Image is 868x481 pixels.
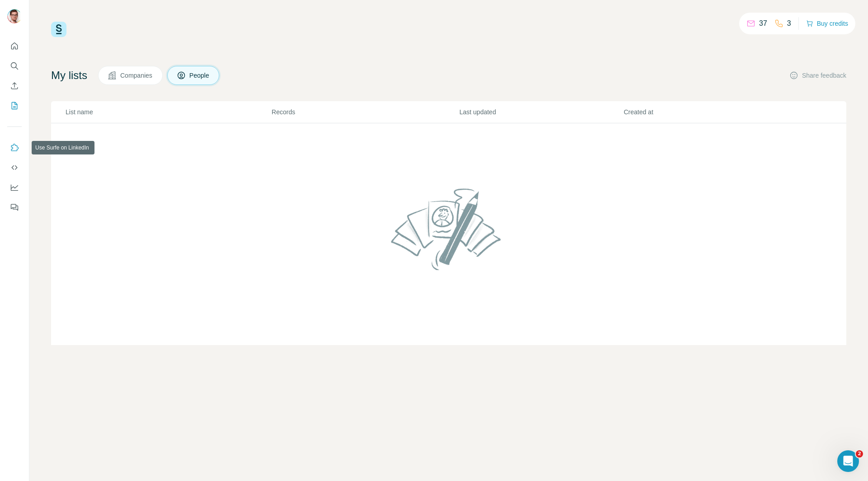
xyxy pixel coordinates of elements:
p: Created at [624,107,787,117]
p: Records [272,107,458,117]
p: List name [66,107,271,117]
button: Search [7,58,22,74]
span: Companies [120,71,153,80]
button: Quick start [7,38,22,54]
p: Last updated [459,107,623,117]
button: Share feedback [789,71,846,80]
button: Enrich CSV [7,78,22,94]
iframe: Intercom live chat [837,450,859,472]
span: People [189,71,210,80]
button: Feedback [7,199,22,215]
button: Use Surfe API [7,159,22,176]
h4: My lists [51,68,87,83]
img: Avatar [7,9,22,23]
button: My lists [7,98,22,114]
p: 3 [787,18,791,29]
button: Buy credits [806,17,848,30]
img: Surfe Logo [51,22,66,37]
button: Use Surfe on LinkedIn [7,140,22,156]
img: No lists found [387,181,510,277]
span: 2 [856,450,863,458]
p: 37 [759,18,767,29]
button: Dashboard [7,179,22,196]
